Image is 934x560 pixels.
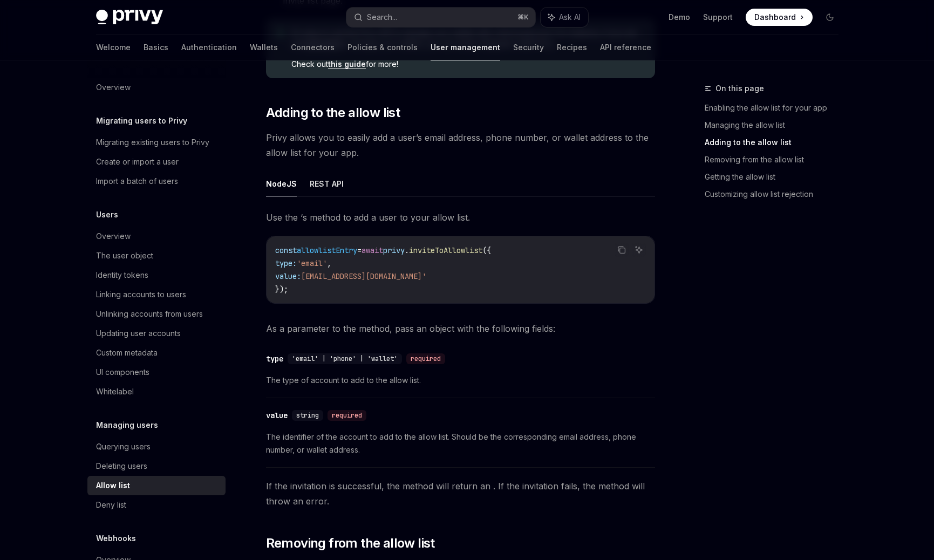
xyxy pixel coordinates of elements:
a: Managing the allow list [705,117,847,134]
a: Customizing allow list rejection [705,186,847,203]
div: Custom metadata [96,346,158,359]
a: Enabling the allow list for your app [705,99,847,117]
button: Copy the contents from the code block [615,243,629,257]
a: Recipes [557,35,587,60]
div: Unlinking accounts from users [96,308,203,320]
span: ⌘ K [517,13,529,22]
span: Use the ‘s method to add a user to your allow list. [266,210,655,225]
span: inviteToAllowlist [409,245,482,255]
h5: Managing users [96,419,158,432]
a: The user object [87,246,226,265]
span: , [327,258,331,268]
span: const [275,245,297,255]
div: Migrating existing users to Privy [96,136,209,149]
a: Deleting users [87,456,226,476]
span: As a parameter to the method, pass an object with the following fields: [266,321,655,336]
div: Search... [367,11,397,24]
a: Security [513,35,544,60]
div: required [328,410,366,421]
a: Whitelabel [87,382,226,401]
a: Updating user accounts [87,324,226,343]
a: Import a batch of users [87,172,226,191]
div: Whitelabel [96,385,134,398]
span: The type of account to add to the allow list. [266,374,655,387]
a: UI components [87,363,226,382]
button: Ask AI [632,243,646,257]
a: Demo [669,12,690,23]
span: allowlistEntry [297,245,357,255]
span: = [357,245,362,255]
span: 'email' [297,258,327,268]
a: Dashboard [746,9,813,26]
a: Overview [87,227,226,246]
button: REST API [310,171,344,196]
div: Allow list [96,479,130,492]
span: }); [275,284,288,294]
span: ({ [482,245,491,255]
span: await [362,245,383,255]
div: The user object [96,249,153,262]
a: Migrating existing users to Privy [87,133,226,152]
div: value [266,410,288,421]
a: this guide [328,59,366,69]
span: Adding to the allow list [266,104,400,121]
span: Privy allows you to easily add a user’s email address, phone number, or wallet address to the all... [266,130,655,160]
a: Custom metadata [87,343,226,363]
a: Create or import a user [87,152,226,172]
a: Basics [144,35,168,60]
div: Linking accounts to users [96,288,186,301]
span: On this page [715,82,764,95]
a: Policies & controls [347,35,418,60]
a: Querying users [87,437,226,456]
button: Ask AI [541,8,588,27]
span: . [405,245,409,255]
h5: Users [96,208,118,221]
span: Removing from the allow list [266,535,435,552]
div: Overview [96,81,131,94]
h5: Migrating users to Privy [96,114,187,127]
div: UI components [96,366,149,379]
a: Welcome [96,35,131,60]
a: Getting the allow list [705,168,847,186]
a: Connectors [291,35,335,60]
div: Create or import a user [96,155,179,168]
a: Unlinking accounts from users [87,304,226,324]
a: Authentication [181,35,237,60]
a: Overview [87,78,226,97]
span: The identifier of the account to add to the allow list. Should be the corresponding email address... [266,431,655,456]
a: Removing from the allow list [705,151,847,168]
a: Linking accounts to users [87,285,226,304]
a: Identity tokens [87,265,226,285]
button: NodeJS [266,171,297,196]
a: User management [431,35,500,60]
a: API reference [600,35,651,60]
div: Deleting users [96,460,147,473]
span: privy [383,245,405,255]
img: dark logo [96,10,163,25]
button: Toggle dark mode [821,9,838,26]
div: Deny list [96,498,126,511]
div: type [266,353,283,364]
div: Identity tokens [96,269,148,282]
span: Dashboard [754,12,796,23]
a: Support [703,12,733,23]
span: type: [275,258,297,268]
span: If the invitation is successful, the method will return an . If the invitation fails, the method ... [266,479,655,509]
div: required [406,353,445,364]
a: Wallets [250,35,278,60]
h5: Webhooks [96,532,136,545]
a: Allow list [87,476,226,495]
div: Overview [96,230,131,243]
div: Updating user accounts [96,327,181,340]
span: string [296,411,319,420]
span: Ask AI [559,12,581,23]
div: Import a batch of users [96,175,178,188]
a: Adding to the allow list [705,134,847,151]
span: Check out for more! [291,59,644,70]
span: 'email' | 'phone' | 'wallet' [292,354,398,363]
span: value: [275,271,301,281]
button: Search...⌘K [346,8,535,27]
a: Deny list [87,495,226,515]
div: Querying users [96,440,151,453]
span: [EMAIL_ADDRESS][DOMAIN_NAME]' [301,271,426,281]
